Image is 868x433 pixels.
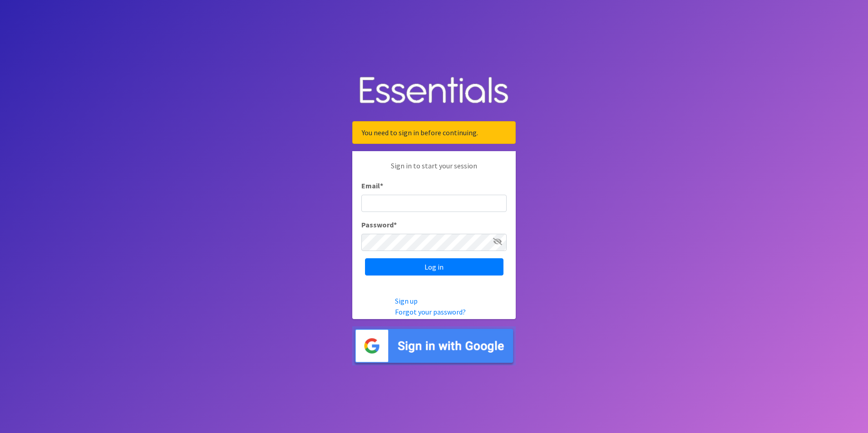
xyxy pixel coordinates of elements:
[361,180,383,191] label: Email
[365,258,503,276] input: Log in
[352,121,516,144] div: You need to sign in before continuing.
[395,296,418,305] a: Sign up
[352,68,516,114] img: Human Essentials
[394,220,397,229] abbr: required
[395,307,466,316] a: Forgot your password?
[380,181,383,190] abbr: required
[361,219,397,230] label: Password
[361,160,507,180] p: Sign in to start your session
[352,326,516,366] img: Sign in with Google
